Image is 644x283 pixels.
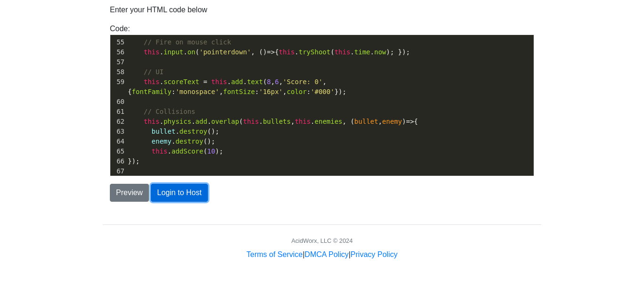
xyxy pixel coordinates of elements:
button: Preview [110,184,149,202]
span: . . . ( . , . , ( , ) { [128,118,418,125]
div: 59 [110,77,126,87]
span: . . ( , () { . ( . . ); }); [128,48,410,56]
span: 'monospace' [175,88,219,95]
span: 6 [275,78,279,86]
button: Login to Host [151,184,207,202]
span: destroy [180,128,207,135]
div: 57 [110,57,126,67]
div: 66 [110,156,126,166]
span: . (); [128,128,219,135]
div: 61 [110,107,126,117]
span: physics [164,118,191,125]
a: Terms of Service [247,250,303,258]
div: | | [247,249,397,260]
span: scoreText [164,78,199,86]
span: bullets [263,118,291,125]
a: Privacy Policy [351,250,398,258]
span: this [144,78,160,86]
span: }); [128,157,140,165]
div: 65 [110,146,126,156]
div: 60 [110,97,126,107]
span: addScore [172,147,203,155]
span: enemy [382,118,402,125]
span: this [279,48,295,56]
span: destroy [175,137,203,145]
span: . ( ); [128,147,223,155]
span: // Fire on mouse click [144,38,231,46]
div: 56 [110,47,126,57]
div: Code: [103,23,541,176]
span: this [144,118,160,125]
span: on [187,48,195,56]
span: bullet [355,118,379,125]
p: Enter your HTML code below [110,4,534,16]
span: . . . ( , , , { : , : , : }); [128,78,347,95]
span: this [243,118,259,125]
span: time [355,48,371,56]
span: this [295,118,311,125]
span: this [211,78,227,86]
div: 55 [110,37,126,47]
span: add [195,118,207,125]
div: 64 [110,137,126,146]
span: '#000' [311,88,335,95]
span: 'Score: 0' [283,78,322,86]
div: 58 [110,67,126,77]
span: fontSize [223,88,255,95]
span: overlap [211,118,239,125]
span: 8 [267,78,271,86]
a: DMCA Policy [305,250,348,258]
span: 'pointerdown' [199,48,251,56]
span: this [144,48,160,56]
span: add [231,78,243,86]
span: tryShoot [299,48,330,56]
span: => [406,118,414,125]
span: 10 [207,147,215,155]
span: this [152,147,168,155]
span: input [164,48,183,56]
span: . (); [128,137,215,145]
span: color [287,88,306,95]
div: 67 [110,166,126,176]
span: // UI [144,68,164,76]
span: now [374,48,386,56]
span: => [267,48,275,56]
span: '16px' [259,88,283,95]
span: = [203,78,207,86]
span: this [334,48,350,56]
span: // Collisions [144,108,196,115]
span: bullet [152,128,176,135]
div: 63 [110,127,126,137]
span: enemies [314,118,342,125]
div: 62 [110,117,126,127]
div: AcidWorx, LLC © 2024 [291,236,353,245]
span: fontFamily [132,88,171,95]
span: enemy [152,137,172,145]
span: text [247,78,263,86]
